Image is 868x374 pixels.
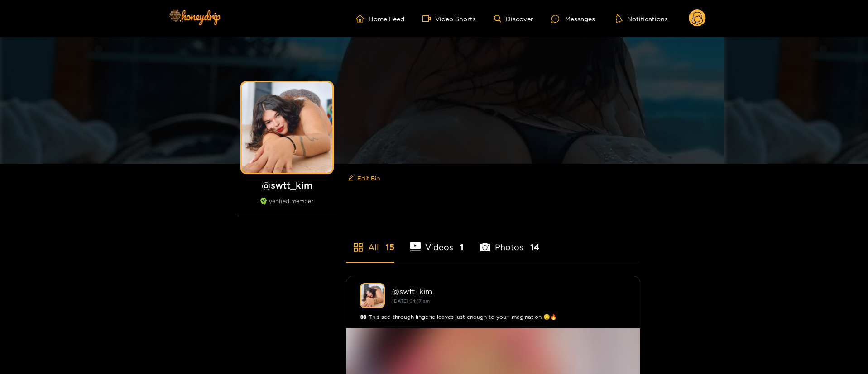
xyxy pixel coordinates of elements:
[480,221,539,262] li: Photos
[551,14,595,24] div: Messages
[494,15,533,23] a: Discover
[410,221,464,262] li: Videos
[460,241,464,253] span: 1
[348,175,354,182] span: edit
[392,287,626,295] div: @ swtt_kim
[237,180,337,191] h1: @ swtt_kim
[237,198,337,214] div: verified member
[392,298,430,303] small: [DATE] 04:47 am
[360,283,385,308] img: swtt_kim
[360,312,626,322] div: 👀 This see-through lingerie leaves just enough to your imagination 😏🔥
[386,241,394,253] span: 15
[613,14,671,23] button: Notifications
[422,14,435,23] span: video-camera
[356,14,369,23] span: home
[422,14,476,23] a: Video Shorts
[530,241,539,253] span: 14
[357,174,380,183] span: Edit Bio
[356,14,404,23] a: Home Feed
[346,221,394,262] li: All
[353,242,364,253] span: appstore
[346,171,382,185] button: editEdit Bio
